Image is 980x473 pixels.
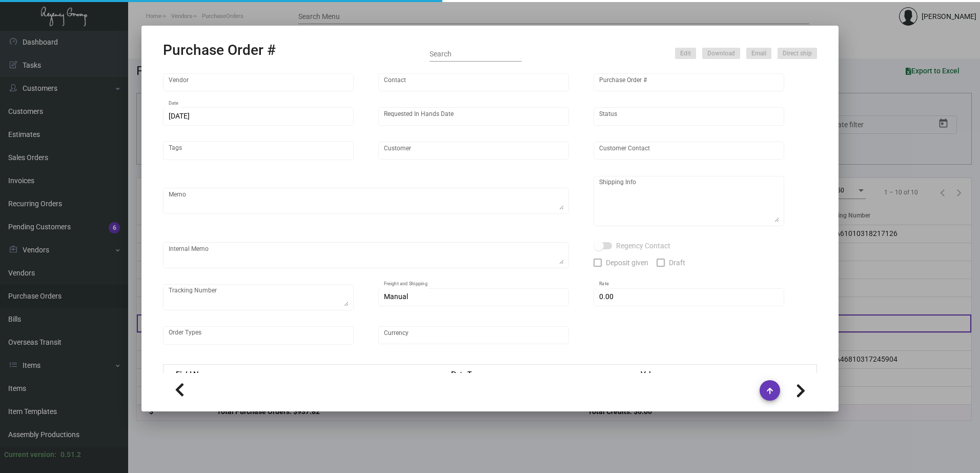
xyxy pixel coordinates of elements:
[783,49,812,58] span: Direct ship
[746,48,771,59] button: Email
[163,42,276,59] h2: Purchase Order #
[441,365,630,383] th: Data Type
[164,365,441,383] th: Field Name
[60,449,81,460] div: 0.51.2
[707,49,735,58] span: Download
[384,292,408,301] span: Manual
[669,257,685,269] span: Draft
[4,449,56,460] div: Current version:
[616,240,670,252] span: Regency Contact
[778,48,817,59] button: Direct ship
[680,49,691,58] span: Edit
[606,257,648,269] span: Deposit given
[630,365,816,383] th: Value
[675,48,696,59] button: Edit
[702,48,740,59] button: Download
[751,49,766,58] span: Email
